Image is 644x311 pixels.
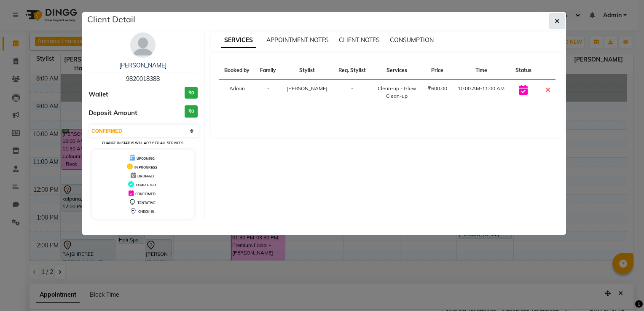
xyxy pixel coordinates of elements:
[87,13,135,26] h5: Client Detail
[452,62,510,80] th: Time
[427,85,447,92] div: ₹600.00
[135,192,156,196] span: CONFIRMED
[339,36,380,44] span: CLIENT NOTES
[185,105,198,118] h3: ₹0
[221,33,256,48] span: SERVICES
[282,62,333,80] th: Stylist
[287,85,327,91] span: [PERSON_NAME]
[130,32,156,58] img: avatar
[333,62,371,80] th: Req. Stylist
[255,62,282,80] th: Family
[137,174,154,178] span: DROPPED
[510,62,537,80] th: Status
[126,75,160,83] span: 9820018388
[137,201,156,205] span: TENTATIVE
[89,90,108,99] span: Wallet
[137,156,155,161] span: UPCOMING
[333,80,371,105] td: -
[134,165,157,169] span: IN PROGRESS
[255,80,282,105] td: -
[89,108,137,118] span: Deposit Amount
[452,80,510,105] td: 10:00 AM-11:00 AM
[219,80,255,105] td: Admin
[219,62,255,80] th: Booked by
[102,141,184,145] small: Change in status will apply to all services.
[119,62,166,69] a: [PERSON_NAME]
[422,62,452,80] th: Price
[390,36,434,44] span: CONSUMPTION
[266,36,329,44] span: APPOINTMENT NOTES
[185,87,198,99] h3: ₹0
[136,183,156,187] span: COMPLETED
[371,62,423,80] th: Services
[138,209,154,214] span: CHECK-IN
[376,85,418,100] div: Clean-up - Glow Clean-up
